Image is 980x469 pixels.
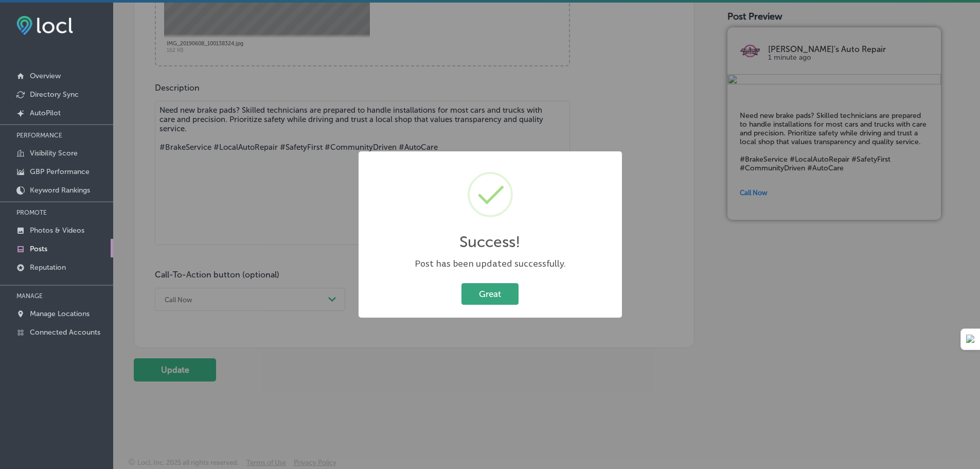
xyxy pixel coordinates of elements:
[461,283,519,304] button: Great
[30,109,61,117] p: AutoPilot
[30,167,90,176] p: GBP Performance
[30,245,47,253] p: Posts
[966,335,975,344] img: Detect Auto
[30,309,90,318] p: Manage Locations
[459,233,521,251] h2: Success!
[30,90,79,99] p: Directory Sync
[30,186,90,195] p: Keyword Rankings
[30,328,100,337] p: Connected Accounts
[30,149,78,158] p: Visibility Score
[16,16,73,35] img: fda3e92497d09a02dc62c9cd864e3231.png
[30,72,61,80] p: Overview
[30,263,66,272] p: Reputation
[369,257,612,270] div: Post has been updated successfully.
[30,226,84,235] p: Photos & Videos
